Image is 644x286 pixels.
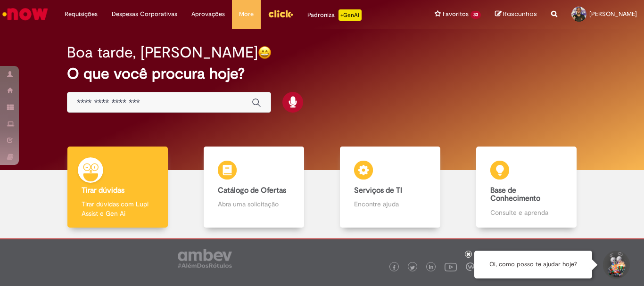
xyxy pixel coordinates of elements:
span: 33 [471,11,481,19]
span: Despesas Corporativas [112,9,177,19]
span: More [239,9,254,19]
h2: Boa tarde, [PERSON_NAME] [67,44,258,61]
a: Serviços de TI Encontre ajuda [322,147,458,228]
a: Rascunhos [495,10,537,19]
div: Oi, como posso te ajudar hoje? [474,251,592,278]
span: Requisições [65,9,98,19]
p: Encontre ajuda [354,199,426,209]
h2: O que você procura hoje? [67,65,577,82]
p: Consulte e aprenda [490,208,562,217]
p: Tirar dúvidas com Lupi Assist e Gen Ai [82,199,153,218]
img: logo_footer_twitter.png [410,265,415,270]
b: Serviços de TI [354,186,402,195]
p: +GenAi [339,9,362,21]
a: Tirar dúvidas Tirar dúvidas com Lupi Assist e Gen Ai [50,147,186,228]
button: Iniciar Conversa de Suporte [602,251,630,279]
img: logo_footer_youtube.png [445,261,457,273]
a: Catálogo de Ofertas Abra uma solicitação [186,147,322,228]
span: [PERSON_NAME] [589,10,637,18]
b: Catálogo de Ofertas [218,186,286,195]
img: happy-face.png [258,46,272,59]
img: click_logo_yellow_360x200.png [268,7,293,21]
b: Base de Conhecimento [490,186,540,204]
a: Base de Conhecimento Consulte e aprenda [458,147,594,228]
span: Rascunhos [503,9,537,18]
span: Aprovações [191,9,225,19]
p: Abra uma solicitação [218,199,289,209]
div: Padroniza [307,9,362,21]
span: Favoritos [443,9,469,19]
img: logo_footer_linkedin.png [429,265,434,270]
b: Tirar dúvidas [82,186,124,195]
img: ServiceNow [1,5,50,24]
img: logo_footer_facebook.png [392,265,396,270]
img: logo_footer_ambev_rotulo_gray.png [178,249,232,268]
img: logo_footer_workplace.png [466,262,474,271]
